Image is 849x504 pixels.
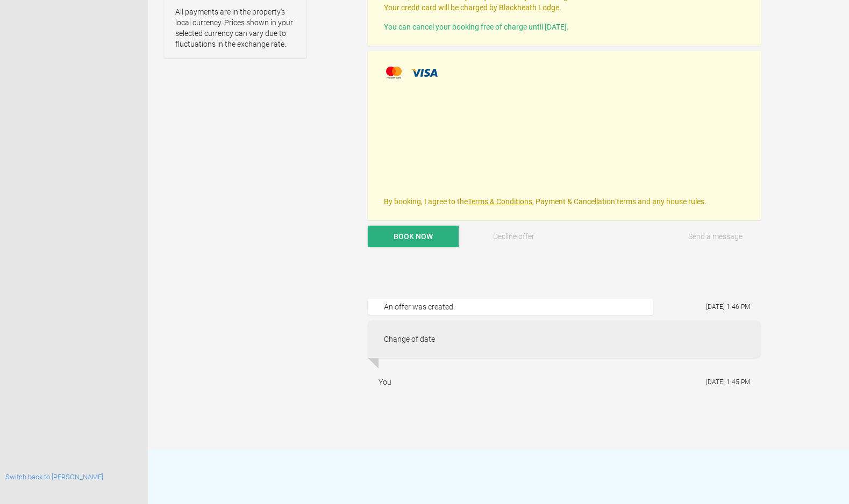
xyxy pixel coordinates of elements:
[706,378,750,386] flynt-date-display: [DATE] 1:45 PM
[5,473,103,481] a: Switch back to [PERSON_NAME]
[469,226,560,247] button: Decline offer
[468,197,532,206] a: Terms & Conditions
[368,226,459,247] button: Book now
[493,232,534,241] span: Decline offer
[379,377,391,387] div: You
[394,232,433,241] span: Book now
[368,320,761,358] div: Change of date
[384,64,745,207] div: By booking, I agree to the , Payment & Cancellation terms and any house rules.
[175,6,295,49] p: All payments are in the property’s local currency. Prices shown in your selected currency can var...
[706,303,750,311] flynt-date-display: [DATE] 1:46 PM
[368,299,653,315] div: An offer was created.
[384,86,745,193] iframe: To enrich screen reader interactions, please activate Accessibility in Grammarly extension settings
[384,23,569,31] span: You can cancel your booking free of charge until [DATE].
[670,226,761,247] button: Send a message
